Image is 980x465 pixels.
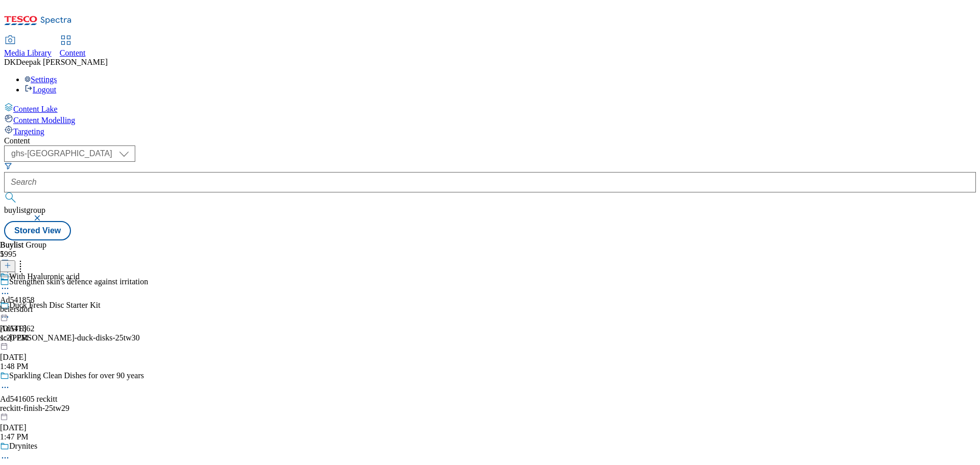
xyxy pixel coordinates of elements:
span: Content [60,48,86,57]
div: Drynites [9,442,37,451]
button: Stored View [4,221,71,240]
span: Content Modelling [13,116,75,125]
div: With Hyaluronic acid [9,272,80,281]
span: Media Library [4,48,52,57]
svg: Search Filters [4,162,12,170]
a: Targeting [4,125,976,136]
div: Sparkling Clean Dishes for over 90 years [9,371,144,380]
input: Search [4,172,976,192]
a: Settings [24,75,57,84]
div: Duck Fresh Disc Starter Kit [9,301,101,310]
span: Content Lake [13,105,58,113]
a: Logout [24,85,56,94]
span: Deepak [PERSON_NAME] [16,58,108,66]
span: Targeting [13,127,44,136]
a: Content Modelling [4,114,976,125]
span: buylistgroup [4,206,45,214]
a: Content [60,36,86,58]
span: DK [4,58,16,66]
a: Media Library [4,36,52,58]
div: Content [4,136,976,145]
a: Content Lake [4,103,976,114]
